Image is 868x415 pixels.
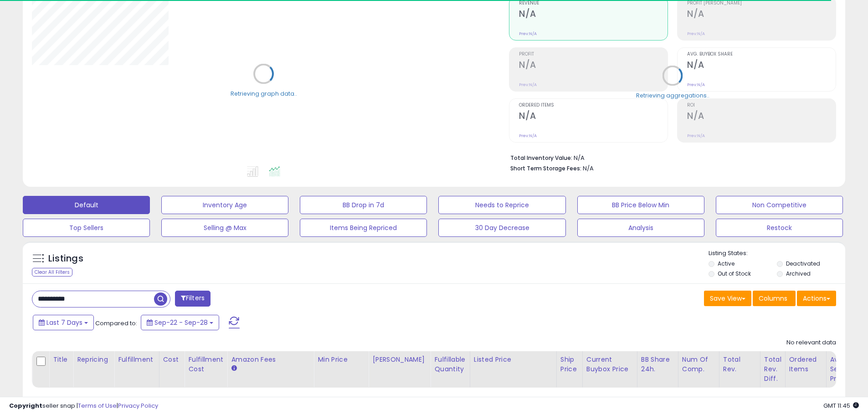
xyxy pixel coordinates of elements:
div: Cost [163,355,181,364]
div: Total Rev. [723,355,756,374]
div: Repricing [77,355,110,364]
a: Privacy Policy [118,401,158,410]
label: Out of Stock [718,270,751,277]
div: [PERSON_NAME] [372,355,426,364]
span: Compared to: [95,319,137,328]
div: Avg Selling Price [830,355,863,384]
button: Last 7 Days [33,315,94,330]
h5: Listings [48,252,83,265]
span: Last 7 Days [46,318,82,327]
div: Retrieving aggregations.. [636,91,709,99]
div: Ordered Items [789,355,822,374]
div: seller snap | | [9,402,158,410]
a: Terms of Use [78,401,117,410]
p: Listing States: [709,249,845,258]
div: Min Price [318,355,365,364]
button: Default [23,196,150,214]
label: Active [718,260,734,267]
button: Restock [716,219,843,237]
button: Actions [797,291,836,306]
label: Deactivated [786,260,820,267]
div: Amazon Fees [231,355,310,364]
span: 2025-10-6 11:45 GMT [823,401,859,410]
button: Columns [753,291,796,306]
button: Non Competitive [716,196,843,214]
button: Save View [704,291,751,306]
span: Columns [759,294,787,303]
button: Filters [175,291,211,307]
button: Selling @ Max [161,219,288,237]
button: 30 Day Decrease [438,219,565,237]
div: Ship Price [560,355,579,374]
small: Amazon Fees. [231,364,236,373]
button: Inventory Age [161,196,288,214]
button: Items Being Repriced [300,219,427,237]
label: Archived [786,270,811,277]
span: Sep-22 - Sep-28 [154,318,208,327]
div: BB Share 24h. [641,355,674,374]
div: Listed Price [474,355,553,364]
div: Total Rev. Diff. [764,355,781,384]
button: Top Sellers [23,219,150,237]
button: Sep-22 - Sep-28 [141,315,219,330]
div: Title [53,355,69,364]
button: Analysis [577,219,704,237]
div: No relevant data [786,338,836,347]
div: Current Buybox Price [586,355,633,374]
div: Fulfillment [118,355,155,364]
div: Retrieving graph data.. [231,89,297,97]
div: Fulfillment Cost [188,355,223,374]
div: Num of Comp. [682,355,715,374]
div: Fulfillable Quantity [434,355,466,374]
button: BB Price Below Min [577,196,704,214]
strong: Copyright [9,401,42,410]
div: Clear All Filters [32,268,72,277]
button: BB Drop in 7d [300,196,427,214]
button: Needs to Reprice [438,196,565,214]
